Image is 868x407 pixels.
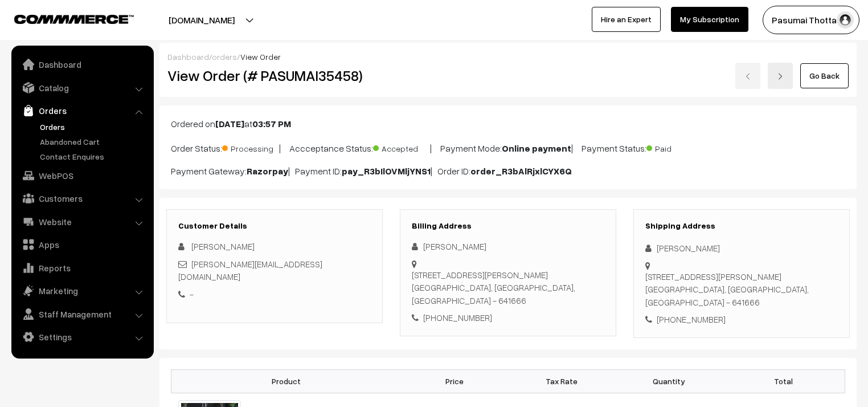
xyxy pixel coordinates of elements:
span: Processing [222,140,279,154]
th: Tax Rate [508,369,615,393]
button: Pasumai Thotta… [763,6,859,34]
a: Orders [37,121,150,133]
a: Apps [14,234,150,255]
b: pay_R3bIlOVMljYNS1 [342,165,431,177]
th: Product [171,369,401,393]
a: orders [212,52,237,62]
span: [PERSON_NAME] [191,241,255,251]
div: [STREET_ADDRESS][PERSON_NAME] [GEOGRAPHIC_DATA], [GEOGRAPHIC_DATA], [GEOGRAPHIC_DATA] - 641666 [412,268,604,307]
div: / / [167,51,849,63]
b: [DATE] [215,118,244,129]
span: Accepted [373,140,430,154]
a: Go Back [800,63,849,88]
a: Reports [14,258,150,278]
a: [PERSON_NAME][EMAIL_ADDRESS][DOMAIN_NAME] [178,259,322,282]
p: Payment Gateway: | Payment ID: | Order ID: [171,164,845,178]
b: Online payment [502,143,571,154]
a: Catalog [14,78,150,98]
a: COMMMERCE [14,11,114,25]
img: right-arrow.png [777,73,784,80]
th: Price [401,369,508,393]
div: [PERSON_NAME] [412,240,604,253]
a: WebPOS [14,165,150,186]
a: Website [14,211,150,232]
th: Total [722,369,845,393]
b: 03:57 PM [252,118,291,129]
a: Contact Enquires [37,150,150,162]
a: Abandoned Cart [37,136,150,148]
a: Orders [14,100,150,121]
b: Razorpay [247,165,288,177]
button: [DOMAIN_NAME] [129,6,275,34]
a: Staff Management [14,304,150,324]
p: Order Status: | Accceptance Status: | Payment Mode: | Payment Status: [171,140,845,155]
h3: Billing Address [412,221,604,231]
a: Settings [14,327,150,347]
img: user [837,11,854,29]
b: order_R3bAlRjxlCYX6Q [470,165,572,177]
h3: Shipping Address [645,221,838,231]
div: [PERSON_NAME] [645,242,838,255]
img: COMMMERCE [14,15,134,23]
div: - [178,288,371,301]
a: Marketing [14,280,150,301]
div: [STREET_ADDRESS][PERSON_NAME] [GEOGRAPHIC_DATA], [GEOGRAPHIC_DATA], [GEOGRAPHIC_DATA] - 641666 [645,270,838,309]
a: Dashboard [14,54,150,75]
a: Customers [14,188,150,209]
span: View Order [240,52,281,62]
h2: View Order (# PASUMAI35458) [167,67,383,84]
div: [PHONE_NUMBER] [645,313,838,326]
h3: Customer Details [178,221,371,231]
a: Dashboard [167,52,209,62]
p: Ordered on at [171,117,845,131]
th: Quantity [615,369,722,393]
a: Hire an Expert [592,7,661,32]
a: My Subscription [671,7,748,32]
span: Paid [646,140,703,154]
div: [PHONE_NUMBER] [412,311,604,324]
